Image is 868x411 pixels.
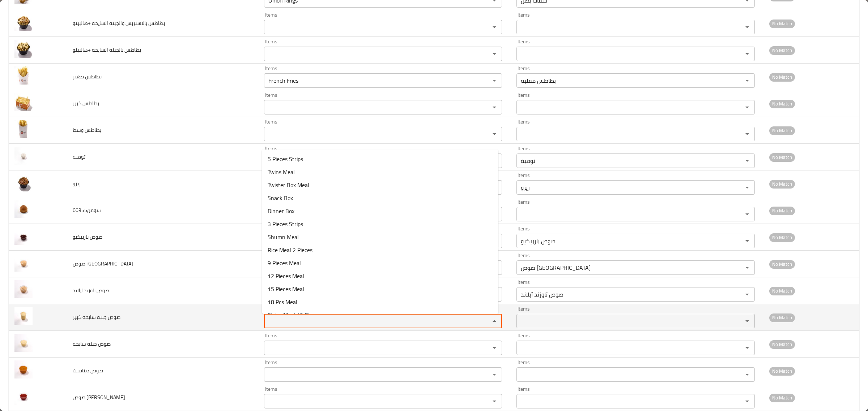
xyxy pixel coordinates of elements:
[268,233,299,241] span: Shumn Meal
[489,316,499,326] button: Close
[14,360,33,378] img: صوص ديناميت
[14,387,33,405] img: صوص سويت تشيلي
[742,129,752,139] button: Open
[769,340,795,349] span: No Match
[268,194,293,202] span: Snack Box
[73,179,81,188] span: ريزو
[742,102,752,112] button: Open
[769,126,795,135] span: No Match
[268,220,303,228] span: 3 Pieces Strips
[73,259,133,268] span: صوص [GEOGRAPHIC_DATA]
[73,286,109,295] span: صوص ثاوزند ايلاند
[268,207,294,215] span: Dinner Box
[14,13,33,31] img: بطاطس بالاستربس والجبنه السايحه +هالبينو
[73,232,102,242] span: صوص باربيكيو
[268,259,301,267] span: 9 Pieces Meal
[73,72,102,81] span: بطاطس صغير
[742,369,752,380] button: Open
[14,40,33,58] img: بطاطس بالجبنه السايحه +هالبينو
[769,100,795,108] span: No Match
[489,22,499,32] button: Open
[73,18,165,28] span: بطاطس بالاستربس والجبنه السايحه +هالبينو
[73,339,111,349] span: صوص جبنه سايحه
[14,66,33,85] img: بطاطس صغير
[742,156,752,166] button: Open
[742,263,752,273] button: Open
[14,120,33,138] img: بطاطس وسط
[769,73,795,81] span: No Match
[489,343,499,353] button: Open
[742,209,752,219] button: Open
[742,396,752,406] button: Open
[742,236,752,246] button: Open
[268,285,304,293] span: 15 Pieces Meal
[769,233,795,242] span: No Match
[14,254,33,272] img: صوص تكساس
[489,369,499,380] button: Open
[14,334,33,352] img: صوص جبنه سايحه
[14,93,33,111] img: بطاطس كبير
[769,260,795,268] span: No Match
[73,99,99,108] span: بطاطس كبير
[268,311,320,319] span: Strips Meal 12 Pieces
[769,180,795,188] span: No Match
[769,367,795,375] span: No Match
[73,125,101,135] span: بطاطس وسط
[268,168,295,176] span: Twins Meal
[14,227,33,245] img: صوص باربيكيو
[14,173,33,191] img: ريزو
[268,155,303,163] span: 5 Pieces Strips
[73,393,125,402] span: صوص [PERSON_NAME]
[742,75,752,86] button: Open
[489,396,499,406] button: Open
[268,272,304,280] span: 12 Pieces Meal
[73,312,120,322] span: صوص جبنه سايحه كبير
[769,20,795,28] span: No Match
[14,280,33,298] img: صوص ثاوزند ايلاند
[769,46,795,55] span: No Match
[73,45,141,55] span: بطاطس بالجبنه السايحه +هالبينو
[268,298,297,306] span: 18 Pcs Meal
[489,75,499,86] button: Open
[489,49,499,59] button: Open
[769,287,795,295] span: No Match
[742,22,752,32] button: Open
[14,200,33,218] img: شومن00355
[742,49,752,59] button: Open
[73,366,103,375] span: صوص ديناميت
[769,313,795,322] span: No Match
[769,207,795,215] span: No Match
[14,147,33,165] img: توميه
[73,205,101,215] span: شومن00355
[769,394,795,402] span: No Match
[268,246,312,254] span: Rice Meal 2 Pieces
[489,129,499,139] button: Open
[769,153,795,161] span: No Match
[742,343,752,353] button: Open
[742,316,752,326] button: Open
[489,102,499,112] button: Open
[14,307,33,325] img: صوص جبنه سايحه كبير
[73,152,85,161] span: توميه
[742,182,752,192] button: Open
[268,181,309,189] span: Twister Box Meal
[742,289,752,299] button: Open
